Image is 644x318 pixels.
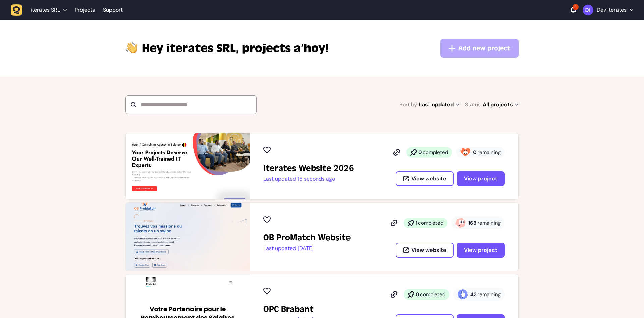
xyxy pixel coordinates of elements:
[396,243,454,258] button: View website
[103,7,123,13] a: Support
[418,220,443,226] span: completed
[418,149,422,156] strong: 0
[477,149,501,156] span: remaining
[468,220,477,226] strong: 168
[423,149,448,156] span: completed
[573,4,579,10] div: 1
[583,5,593,15] img: Dev iterates
[411,176,446,181] span: View website
[457,171,505,186] button: View project
[31,7,60,13] span: iterates SRL
[419,100,460,109] span: Last updated
[420,291,445,298] span: completed
[483,100,519,109] span: All projects
[416,220,417,226] strong: 1
[583,5,633,15] button: Dev iterates
[470,291,477,298] strong: 43
[263,176,354,182] p: Last updated 18 seconds ago
[416,291,419,298] strong: 0
[473,149,477,156] strong: 0
[464,246,497,254] span: View project
[396,171,454,186] button: View website
[597,7,627,13] p: Dev iterates
[142,40,328,56] p: projects a’hoy!
[263,304,314,315] h2: OPC Brabant
[399,100,417,109] span: Sort by
[464,175,497,182] span: View project
[477,220,501,226] span: remaining
[126,133,250,199] img: iterates Website 2026
[465,100,481,109] span: Status
[440,39,519,58] button: Add new project
[457,243,505,258] button: View project
[125,40,138,54] img: hi-hand
[11,4,71,16] button: iterates SRL
[263,232,351,243] h2: OB ProMatch Website
[126,203,250,271] img: OB ProMatch Website
[458,44,510,53] span: Add new project
[142,40,239,56] span: iterates SRL
[411,247,446,253] span: View website
[263,245,351,252] p: Last updated [DATE]
[75,4,95,16] a: Projects
[477,291,501,298] span: remaining
[263,163,354,174] h2: iterates Website 2026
